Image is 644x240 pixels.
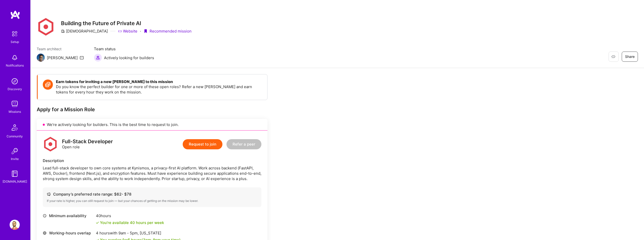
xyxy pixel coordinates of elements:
a: Website [118,28,137,34]
div: [DEMOGRAPHIC_DATA] [61,28,108,34]
img: logo [43,137,58,152]
i: icon Clock [43,214,47,218]
div: You're available 40 hours per week [96,220,164,225]
i: icon World [43,231,47,235]
span: Team status [94,46,154,52]
span: 9am - 5pm , [117,231,140,235]
span: Share [625,54,635,59]
span: Actively looking for builders [104,55,154,60]
img: User Avatar [10,220,20,230]
div: 4 hours with [US_STATE] [96,230,181,236]
div: 40 hours [96,213,164,218]
div: Working-hours overlap [43,230,93,236]
div: · [140,28,141,34]
div: Minimum availability [43,213,93,218]
div: Description [43,158,261,163]
span: Team architect [37,46,84,52]
img: Actively looking for builders [94,54,102,62]
button: Refer a peer [226,139,261,149]
img: Company Logo [37,18,55,36]
div: Apply for a Mission Role [37,106,267,113]
button: Share [622,52,638,62]
div: [PERSON_NAME] [47,55,78,60]
i: icon PurpleRibbon [143,29,148,33]
i: icon EyeClosed [611,55,615,59]
i: icon CompanyGray [61,29,65,33]
img: Token icon [43,79,53,90]
button: Request to join [183,139,222,149]
div: Setup [11,39,19,44]
img: guide book [10,169,20,179]
div: Full-Stack Developer [62,139,113,144]
div: We’re actively looking for builders. This is the best time to request to join. [37,119,267,131]
div: Open role [62,139,113,150]
img: teamwork [10,99,20,109]
img: discovery [10,76,20,86]
img: bell [10,53,20,63]
img: setup [9,28,20,39]
i: icon Mail [80,56,84,60]
div: Invite [11,156,19,162]
img: Community [9,121,21,134]
div: [DOMAIN_NAME] [3,179,27,184]
p: Do you know the perfect builder for one or more of these open roles? Refer a new [PERSON_NAME] an... [56,84,262,95]
i: icon Cash [47,192,51,196]
div: Company’s preferred rate range: $ 62 - $ 78 [47,191,257,197]
div: If your rate is higher, you can still request to join — but your chances of getting on the missio... [47,199,257,203]
div: Lead full-stack developer to own core systems at Kynismos, a privacy-first AI platform. Work acro... [43,165,261,181]
div: Discovery [8,86,22,92]
img: Team Architect [37,54,45,62]
i: icon Check [96,221,99,224]
img: logo [10,10,20,19]
div: Community [7,134,23,139]
img: Invite [10,146,20,156]
div: Recommended mission [143,28,192,34]
div: Missions [9,109,21,114]
div: Notifications [6,63,24,68]
h3: Building the Future of Private AI [61,20,192,26]
h4: Earn tokens for inviting a new [PERSON_NAME] to this mission [56,79,262,84]
a: User Avatar [8,220,21,230]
